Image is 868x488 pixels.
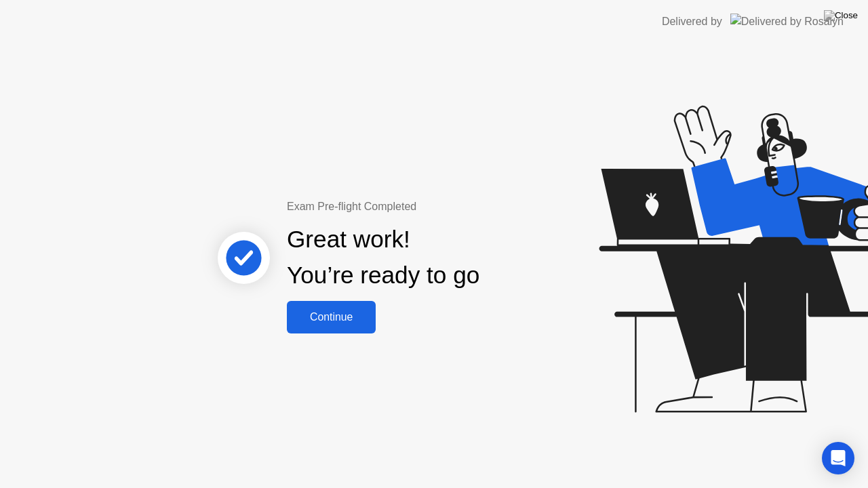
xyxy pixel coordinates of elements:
div: Delivered by [662,14,722,30]
img: Delivered by Rosalyn [730,14,844,29]
button: Continue [287,301,376,333]
img: Close [824,10,858,21]
div: Continue [291,311,372,323]
div: Open Intercom Messenger [822,442,854,474]
div: Exam Pre-flight Completed [287,199,567,215]
div: Great work! You’re ready to go [287,222,479,293]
